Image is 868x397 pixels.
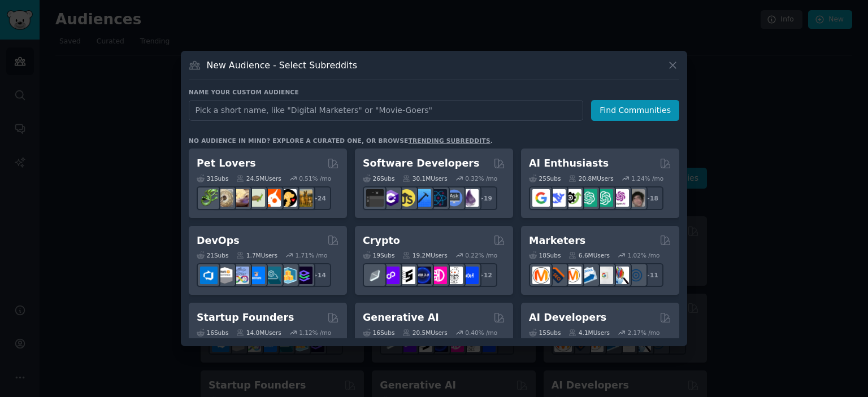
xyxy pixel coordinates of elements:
img: aws_cdk [279,267,297,284]
div: 19.2M Users [402,251,447,259]
div: 1.71 % /mo [296,251,328,259]
img: googleads [596,267,613,284]
h3: Name your custom audience [189,88,679,96]
div: 19 Sub s [363,251,394,259]
img: leopardgeckos [232,189,249,207]
input: Pick a short name, like "Digital Marketers" or "Movie-Goers" [189,100,583,121]
img: 0xPolygon [382,267,400,284]
img: DevOpsLinks [248,267,265,284]
img: ballpython [216,189,233,207]
div: 25 Sub s [529,174,561,182]
img: platformengineering [263,267,281,284]
div: 2.17 % /mo [628,329,660,337]
h2: Marketers [529,234,585,248]
div: + 11 [640,263,663,287]
img: Docker_DevOps [232,267,249,284]
div: 15 Sub s [529,329,561,337]
h2: Generative AI [363,311,439,325]
img: GoogleGeminiAI [532,189,550,207]
img: turtle [248,189,265,207]
div: + 14 [307,263,331,287]
div: 31 Sub s [197,174,228,182]
img: web3 [414,267,431,284]
div: 30.1M Users [402,174,447,182]
div: 0.51 % /mo [299,174,331,182]
div: 20.8M Users [568,174,613,182]
img: azuredevops [200,267,218,284]
h2: Startup Founders [197,311,294,325]
h2: Crypto [363,234,400,248]
div: No audience in mind? Explore a curated one, or browse . [189,137,493,145]
h2: AI Enthusiasts [529,156,609,171]
div: 21 Sub s [197,251,228,259]
img: AWS_Certified_Experts [216,267,233,284]
img: OpenAIDev [611,189,629,207]
div: 18 Sub s [529,251,561,259]
h2: Software Developers [363,156,479,171]
img: chatgpt_promptDesign [580,189,597,207]
div: 1.24 % /mo [631,174,663,182]
h2: Pet Lovers [197,156,256,171]
img: ethfinance [366,267,384,284]
img: herpetology [200,189,218,207]
img: defi_ [461,267,479,284]
img: MarketingResearch [611,267,629,284]
div: 0.40 % /mo [465,329,497,337]
div: + 19 [474,186,497,210]
div: 1.7M Users [236,251,277,259]
div: 1.02 % /mo [628,251,660,259]
img: csharp [382,189,400,207]
div: 16 Sub s [363,329,394,337]
a: trending subreddits [408,137,490,144]
h2: AI Developers [529,311,606,325]
img: software [366,189,384,207]
div: 0.32 % /mo [465,174,497,182]
img: PetAdvice [279,189,297,207]
img: elixir [461,189,479,207]
img: ArtificalIntelligence [627,189,645,207]
div: + 12 [474,263,497,287]
img: Emailmarketing [580,267,597,284]
img: ethstaker [398,267,415,284]
img: dogbreed [295,189,313,207]
div: + 18 [640,186,663,210]
div: 4.1M Users [568,329,610,337]
div: 24.5M Users [236,174,281,182]
img: reactnative [429,189,447,207]
img: bigseo [548,267,566,284]
div: 1.12 % /mo [299,329,331,337]
img: OnlineMarketing [627,267,645,284]
img: iOSProgramming [414,189,431,207]
img: defiblockchain [429,267,447,284]
img: AskComputerScience [445,189,463,207]
img: DeepSeek [548,189,566,207]
div: 20.5M Users [402,329,447,337]
div: 6.6M Users [568,251,610,259]
h3: New Audience - Select Subreddits [207,59,357,71]
h2: DevOps [197,234,240,248]
img: content_marketing [532,267,550,284]
img: AItoolsCatalog [564,189,581,207]
img: CryptoNews [445,267,463,284]
img: cockatiel [263,189,281,207]
div: + 24 [307,186,331,210]
img: PlatformEngineers [295,267,313,284]
div: 14.0M Users [236,329,281,337]
button: Find Communities [591,100,679,121]
img: chatgpt_prompts_ [596,189,613,207]
img: learnjavascript [398,189,415,207]
div: 26 Sub s [363,174,394,182]
div: 16 Sub s [197,329,228,337]
img: AskMarketing [564,267,581,284]
div: 0.22 % /mo [465,251,497,259]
